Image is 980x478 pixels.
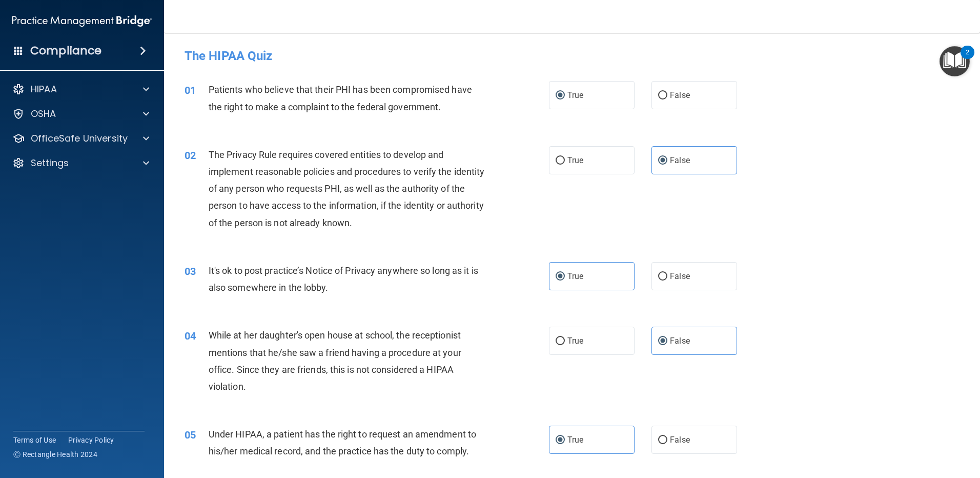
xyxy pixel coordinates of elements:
div: 2 [966,52,969,66]
p: OSHA [31,108,56,120]
button: Open Resource Center, 2 new notifications [940,46,970,76]
p: HIPAA [31,83,57,95]
span: Ⓒ Rectangle Health 2024 [13,449,97,460]
span: True [567,90,583,100]
span: The Privacy Rule requires covered entities to develop and implement reasonable policies and proce... [209,149,485,228]
span: Patients who believe that their PHI has been compromised have the right to make a complaint to th... [209,84,472,112]
span: 01 [185,84,196,96]
span: False [670,155,690,165]
a: Settings [12,157,149,169]
input: True [556,337,565,345]
span: False [670,271,690,281]
input: False [658,273,667,281]
a: Terms of Use [13,435,56,445]
span: While at her daughter's open house at school, the receptionist mentions that he/she saw a friend ... [209,330,461,392]
span: Under HIPAA, a patient has the right to request an amendment to his/her medical record, and the p... [209,429,476,456]
h4: Compliance [30,44,101,58]
span: 05 [185,429,196,441]
span: True [567,271,583,281]
input: False [658,92,667,99]
input: True [556,92,565,99]
img: PMB logo [12,11,152,31]
span: It's ok to post practice’s Notice of Privacy anywhere so long as it is also somewhere in the lobby. [209,265,478,293]
span: True [567,336,583,346]
a: HIPAA [12,83,149,95]
input: False [658,157,667,165]
span: True [567,435,583,445]
span: False [670,336,690,346]
p: OfficeSafe University [31,132,128,145]
input: False [658,436,667,444]
p: Settings [31,157,69,169]
span: 04 [185,330,196,342]
span: False [670,90,690,100]
a: Privacy Policy [68,435,114,445]
span: 03 [185,265,196,277]
input: True [556,273,565,281]
input: True [556,157,565,165]
span: False [670,435,690,445]
span: 02 [185,149,196,162]
span: True [567,155,583,165]
h4: The HIPAA Quiz [185,49,959,63]
a: OSHA [12,108,149,120]
input: False [658,337,667,345]
a: OfficeSafe University [12,132,149,145]
input: True [556,436,565,444]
